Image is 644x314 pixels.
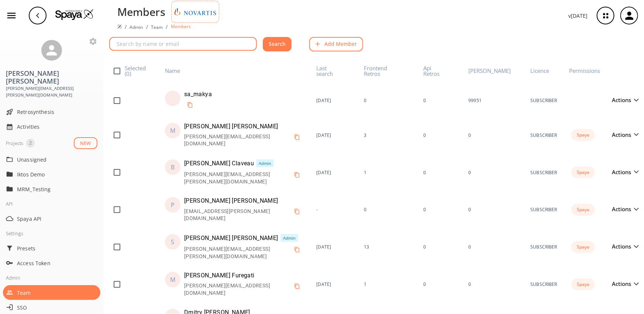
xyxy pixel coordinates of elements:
[6,139,23,148] div: Projects
[291,280,303,292] button: Copy to clipboard
[524,117,563,153] td: SUBSCRIBER
[3,105,100,119] div: Retrosynthesis
[612,244,635,249] span: Actions
[171,23,191,30] p: Members
[17,215,97,223] span: Spaya API
[17,304,97,311] span: SSO
[165,68,180,74] div: Name
[3,256,100,270] div: Access Token
[418,191,463,228] td: 0
[184,282,291,297] div: [PERSON_NAME][EMAIL_ADDRESS][DOMAIN_NAME]
[263,37,292,51] button: Search
[462,191,524,228] td: 0
[55,9,94,20] img: Logo Spaya
[462,117,524,153] td: 0
[291,169,303,181] button: Copy to clipboard
[170,277,175,283] div: M
[530,68,549,74] div: Licence
[462,153,524,191] td: 0
[117,24,122,29] img: Spaya logo
[310,191,358,228] td: -
[280,234,298,242] div: Admin
[358,191,418,228] td: 0
[358,266,418,303] td: 1
[171,202,175,208] div: P
[17,259,97,267] span: Access Token
[568,12,588,20] p: v [DATE]
[418,228,463,266] td: 0
[184,133,291,148] div: [PERSON_NAME][EMAIL_ADDRESS][DOMAIN_NAME]
[184,161,254,166] div: [PERSON_NAME] Claveau
[612,281,635,287] span: Actions
[358,153,418,191] td: 1
[17,123,97,131] span: Activities
[17,170,76,178] p: Iktos Demo
[612,132,635,138] span: Actions
[3,211,100,226] div: Spaya API
[125,23,127,31] li: /
[462,85,524,117] td: 99951
[171,239,175,245] div: S
[524,266,563,303] td: SUBSCRIBER
[3,241,100,256] div: Presets
[310,153,358,191] td: [DATE]
[612,97,635,103] span: Actions
[17,289,97,297] span: Team
[462,228,524,266] td: 0
[17,244,97,252] span: Presets
[184,208,291,222] div: [EMAIL_ADDRESS][PERSON_NAME][DOMAIN_NAME]
[171,164,175,170] div: B
[17,185,76,193] p: MRM_Testing
[316,65,344,77] div: Last search
[418,266,463,303] td: 0
[524,153,563,191] td: SUBSCRIBER
[291,206,303,217] button: Copy to clipboard
[184,91,212,97] div: sa_makya
[418,153,463,191] td: 0
[184,235,278,241] div: [PERSON_NAME] [PERSON_NAME]
[612,206,635,212] span: Actions
[571,241,595,253] div: Spaya
[111,37,257,51] input: Search by name or email
[310,228,358,266] td: [DATE]
[256,159,274,167] div: Admin
[291,131,303,143] button: Copy to clipboard
[468,68,511,74] div: [PERSON_NAME]
[74,137,97,149] button: NEW
[418,85,463,117] td: 0
[166,23,168,31] li: /
[151,24,163,30] a: Team
[3,152,100,167] div: Unassigned
[569,68,600,74] div: Permissions
[3,182,100,196] div: MRM_Testing
[612,169,635,175] span: Actions
[3,285,100,300] div: Team
[17,156,97,163] span: Unassigned
[571,129,595,141] div: Spaya
[184,124,278,129] div: [PERSON_NAME] [PERSON_NAME]
[117,4,165,20] div: Members
[524,191,563,228] td: SUBSCRIBER
[125,65,153,77] div: Selected ( 0 )
[524,228,563,266] td: SUBSCRIBER
[184,273,255,278] div: [PERSON_NAME] Furegati
[130,24,143,30] a: Admin
[358,117,418,153] td: 3
[291,244,303,256] button: Copy to clipboard
[462,266,524,303] td: 0
[3,167,100,182] div: Iktos Demo
[424,65,449,77] div: Api Retros
[6,85,97,99] span: [PERSON_NAME][EMAIL_ADDRESS][PERSON_NAME][DOMAIN_NAME]
[310,117,358,153] td: [DATE]
[26,139,35,147] span: 2
[184,198,278,204] div: [PERSON_NAME] [PERSON_NAME]
[571,166,595,178] div: Spaya
[17,108,97,116] span: Retrosynthesis
[184,246,291,260] div: [PERSON_NAME][EMAIL_ADDRESS][PERSON_NAME][DOMAIN_NAME]
[6,70,97,85] h3: [PERSON_NAME] [PERSON_NAME]
[358,85,418,117] td: 0
[184,171,291,185] div: [PERSON_NAME][EMAIL_ADDRESS][PERSON_NAME][DOMAIN_NAME]
[358,228,418,266] td: 13
[173,3,217,21] img: Team logo
[309,37,363,51] button: Add Member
